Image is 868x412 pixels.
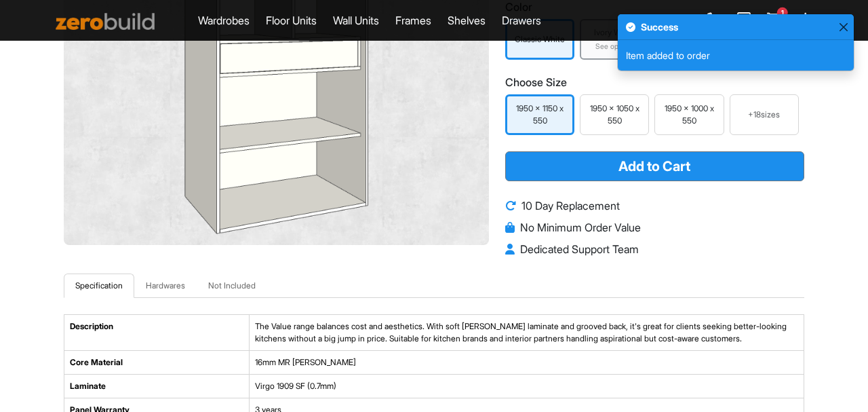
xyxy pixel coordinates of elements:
button: Close [837,21,850,33]
div: + 18 sizes [736,109,793,121]
a: Hardwares [134,274,197,298]
td: Description [64,315,250,351]
a: Frames [395,12,431,29]
td: Virgo 1909 SF (0.7mm) [249,375,804,398]
li: Dedicated Support Team [505,241,804,257]
img: ZeroBuild logo [56,13,155,30]
div: 1950 x 1000 x 550 [658,102,720,127]
div: 1950 x 1050 x 550 [583,102,646,127]
div: Item added to order [618,40,854,71]
span: 1 [777,7,788,18]
a: 1 [767,13,783,28]
a: Specification [64,274,134,298]
a: Wardrobes [198,12,250,29]
div: 1950 x 1150 x 550 [510,102,570,127]
td: Core Material [64,351,250,375]
h3: Choose Size [505,76,804,89]
button: Add to Cart [505,151,804,181]
div: See options [584,41,645,52]
li: 10 Day Replacement [505,198,804,214]
td: The Value range balances cost and aesthetics. With soft [PERSON_NAME] laminate and grooved back, ... [249,315,804,351]
a: Floor Units [266,12,317,29]
li: No Minimum Order Value [505,219,804,236]
a: Drawers [502,12,541,29]
a: Logout [799,13,812,28]
td: 16mm MR [PERSON_NAME] [249,351,804,375]
a: Shelves [448,12,486,29]
td: Laminate [64,375,250,398]
a: Not Included [197,274,267,298]
strong: Success [626,20,678,34]
a: Wall Units [333,12,379,29]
